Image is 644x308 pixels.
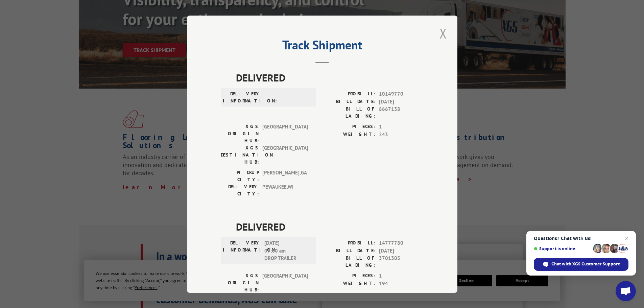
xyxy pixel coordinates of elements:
span: 3701305 [379,255,424,269]
span: 243 [379,131,424,138]
label: XGS DESTINATION HUB: [221,144,259,166]
label: PROBILL: [322,239,376,247]
span: Chat with XGS Customer Support [534,258,628,271]
span: [DATE] 09:00 am DROP TRAILER [264,239,310,262]
span: 14777780 [379,239,424,247]
span: [GEOGRAPHIC_DATA] [262,272,308,293]
label: BILL DATE: [322,98,376,105]
span: [GEOGRAPHIC_DATA] [262,144,308,166]
span: [GEOGRAPHIC_DATA] [262,123,308,144]
span: 10149770 [379,90,424,98]
label: BILL DATE: [322,247,376,255]
span: 1 [379,272,424,280]
span: DELIVERED [236,219,424,234]
span: PEWAUKEE , WI [262,183,308,197]
label: BILL OF LADING: [322,105,376,120]
span: Questions? Chat with us! [534,236,628,241]
label: PICKUP CITY: [221,169,259,183]
label: BILL OF LADING: [322,255,376,269]
label: XGS ORIGIN HUB: [221,123,259,144]
label: PIECES: [322,123,376,131]
span: DELIVERED [236,70,424,85]
label: DELIVERY INFORMATION: [223,239,261,262]
label: WEIGHT: [322,280,376,287]
span: 8667138 [379,105,424,120]
span: 194 [379,280,424,287]
span: [DATE] [379,98,424,105]
span: Chat with XGS Customer Support [551,261,620,267]
span: [PERSON_NAME] , GA [262,169,308,183]
span: Support is online [534,246,591,251]
label: DELIVERY CITY: [221,183,259,197]
label: PROBILL: [322,90,376,98]
span: 1 [379,123,424,131]
label: DELIVERY INFORMATION: [223,90,261,104]
label: PIECES: [322,272,376,280]
h2: Track Shipment [221,40,424,53]
label: WEIGHT: [322,131,376,138]
span: [DATE] [379,247,424,255]
label: XGS ORIGIN HUB: [221,272,259,293]
button: Close modal [437,24,449,43]
a: Open chat [616,281,636,301]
